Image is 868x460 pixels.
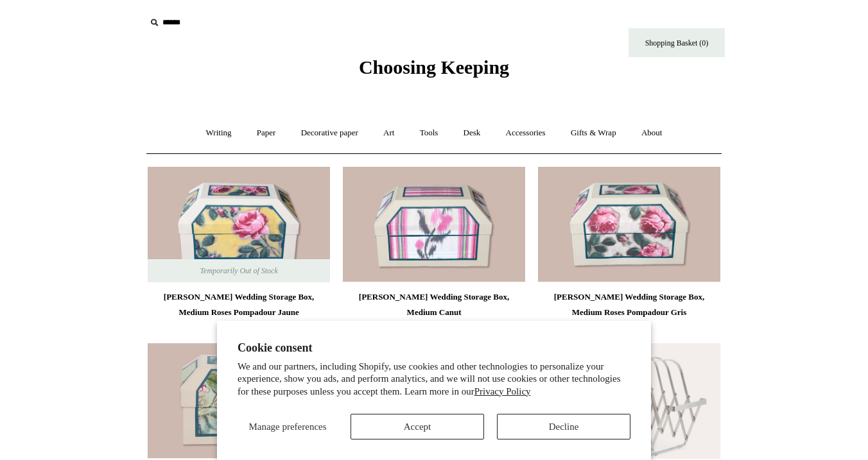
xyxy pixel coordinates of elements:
a: [PERSON_NAME] Wedding Storage Box, Medium Roses Pompadour Jaune £300.00 [148,289,330,342]
button: Accept [351,414,484,439]
button: Manage preferences [238,414,338,439]
a: Decorative paper [290,116,370,150]
a: Writing [195,116,243,150]
img: Antoinette Poisson Wedding Storage Box, Medium Roses Pompadour Jaune [148,167,330,282]
div: [PERSON_NAME] Wedding Storage Box, Medium Roses Pompadour Jaune [151,289,327,320]
div: [PERSON_NAME] Wedding Storage Box, Medium Canut [346,289,522,320]
span: Choosing Keeping [359,56,509,78]
span: Temporarily Out of Stock [187,259,290,282]
a: Antoinette Poisson Wedding Storage Box, Small Canton Vert Antoinette Poisson Wedding Storage Box,... [148,343,330,459]
div: [PERSON_NAME] Wedding Storage Box, Medium Roses Pompadour Gris [541,289,717,320]
a: [PERSON_NAME] Wedding Storage Box, Medium Canut £300.00 [343,289,525,342]
span: Manage preferences [248,422,326,432]
img: Antoinette Poisson Wedding Storage Box, Medium Roses Pompadour Gris [538,167,720,282]
a: [PERSON_NAME] Wedding Storage Box, Medium Roses Pompadour Gris £300.00 [538,289,720,342]
a: Choosing Keeping [359,67,509,76]
a: Antoinette Poisson Wedding Storage Box, Medium Canut Antoinette Poisson Wedding Storage Box, Medi... [343,167,525,282]
a: Privacy Policy [474,386,531,396]
button: Decline [497,414,630,439]
a: About [630,116,674,150]
a: Desk [452,116,492,150]
a: Antoinette Poisson Wedding Storage Box, Medium Roses Pompadour Gris Antoinette Poisson Wedding St... [538,167,720,282]
p: We and our partners, including Shopify, use cookies and other technologies to personalize your ex... [238,361,630,398]
img: Antoinette Poisson Wedding Storage Box, Small Canton Vert [148,343,330,459]
a: Antoinette Poisson Wedding Storage Box, Medium Roses Pompadour Jaune Antoinette Poisson Wedding S... [148,167,330,282]
a: Shopping Basket (0) [629,28,725,57]
a: Art [372,116,406,150]
a: Tools [408,116,450,150]
a: Paper [245,116,288,150]
img: Antoinette Poisson Wedding Storage Box, Medium Canut [343,167,525,282]
a: Accessories [494,116,557,150]
h2: Cookie consent [238,341,630,355]
a: Gifts & Wrap [559,116,628,150]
